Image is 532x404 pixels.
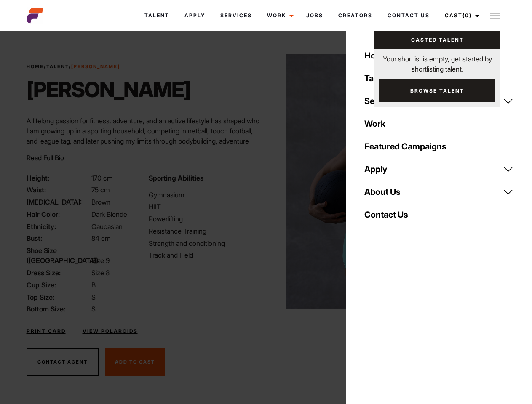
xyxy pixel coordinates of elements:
h1: [PERSON_NAME] [27,77,190,102]
p: A lifelong passion for fitness, adventure, and an active lifestyle has shaped who I am growing up... [27,116,261,156]
span: S [91,293,96,301]
span: Read Full Bio [27,154,64,162]
span: 84 cm [91,234,111,242]
a: Browse Talent [379,79,495,102]
span: B [91,281,96,289]
a: Home [359,44,519,67]
a: View Polaroids [83,327,138,335]
img: cropped-aefm-brand-fav-22-square.png [27,7,43,24]
a: Services [213,4,259,27]
strong: [PERSON_NAME] [71,64,120,69]
a: Print Card [27,327,66,335]
a: Featured Campaigns [359,135,519,158]
a: Creators [331,4,380,27]
strong: Sporting Abilities [149,174,203,182]
span: 75 cm [91,186,110,194]
li: Resistance Training [149,226,261,236]
a: Talent [359,67,519,90]
span: Size 8 [91,268,110,277]
span: Hair Color: [27,209,90,219]
span: (0) [462,12,472,19]
span: Caucasian [91,222,123,231]
span: 170 cm [91,174,113,182]
a: Work [359,112,519,135]
a: Services [359,90,519,112]
p: Your shortlist is empty, get started by shortlisting talent. [374,49,500,74]
a: Contact Us [380,4,437,27]
a: Apply [177,4,213,27]
span: Brown [91,198,110,206]
li: Track and Field [149,250,261,260]
span: [MEDICAL_DATA]: [27,197,90,207]
span: Cup Size: [27,280,90,290]
span: Ethnicity: [27,221,90,231]
a: Talent [137,4,177,27]
a: About Us [359,181,519,203]
span: / / [27,63,120,70]
img: Burger icon [490,11,500,21]
span: Dark Blonde [91,210,127,218]
span: Height: [27,173,90,183]
button: Add To Cast [105,348,165,376]
li: Gymnasium [149,190,261,200]
span: Add To Cast [115,359,155,365]
a: Contact Us [359,203,519,226]
a: Casted Talent [374,31,500,49]
a: Cast(0) [437,4,484,27]
a: Jobs [299,4,331,27]
li: HIIT [149,202,261,212]
span: S [91,305,96,313]
span: Shoe Size ([GEOGRAPHIC_DATA]): [27,245,90,266]
button: Read Full Bio [27,153,64,163]
a: Apply [359,158,519,181]
span: Top Size: [27,292,90,302]
span: Bust: [27,233,90,243]
a: Work [259,4,299,27]
button: Contact Agent [27,348,99,376]
li: Powerlifting [149,214,261,224]
span: Size 9 [91,256,110,265]
li: Strength and conditioning [149,238,261,248]
a: Home [27,64,44,69]
a: Talent [46,64,69,69]
span: Dress Size: [27,268,90,278]
span: Bottom Size: [27,304,90,314]
span: Waist: [27,185,90,195]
